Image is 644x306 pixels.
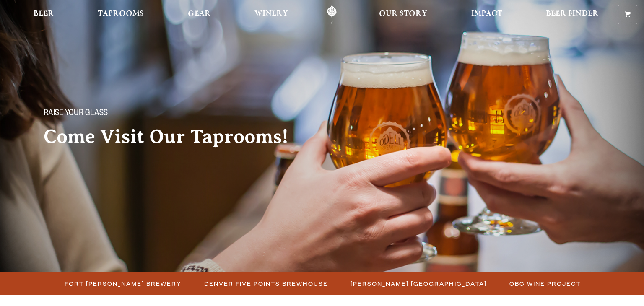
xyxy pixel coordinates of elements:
a: Fort [PERSON_NAME] Brewery [60,277,186,290]
span: Beer Finder [546,10,599,17]
a: Odell Home [316,5,348,24]
span: Beer [34,10,54,17]
a: Beer Finder [540,5,604,24]
span: Winery [254,10,288,17]
a: Taprooms [92,5,149,24]
span: [PERSON_NAME] [GEOGRAPHIC_DATA] [351,277,487,290]
a: Beer [28,5,60,24]
span: Fort [PERSON_NAME] Brewery [65,277,182,290]
span: Impact [471,10,502,17]
span: Our Story [379,10,427,17]
h2: Come Visit Our Taprooms! [44,126,305,147]
a: Winery [249,5,293,24]
span: Raise your glass [44,109,108,119]
a: Denver Five Points Brewhouse [199,277,332,290]
a: OBC Wine Project [504,277,585,290]
a: Impact [466,5,508,24]
span: Taprooms [98,10,144,17]
a: [PERSON_NAME] [GEOGRAPHIC_DATA] [345,277,491,290]
a: Our Story [374,5,433,24]
a: Gear [182,5,216,24]
span: Gear [188,10,211,17]
span: Denver Five Points Brewhouse [204,277,328,290]
span: OBC Wine Project [509,277,581,290]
